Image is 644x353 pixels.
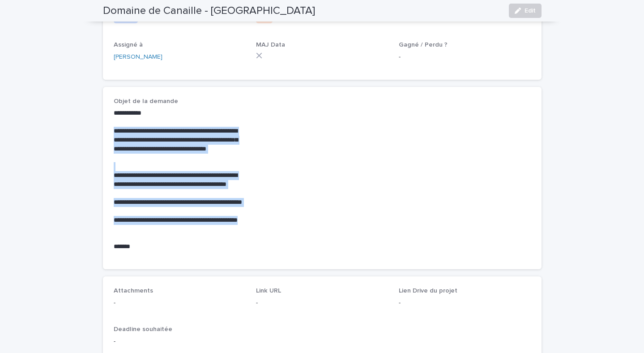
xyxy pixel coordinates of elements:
p: - [256,298,388,308]
span: Deadline souhaitée [114,326,172,332]
a: [PERSON_NAME] [114,52,162,62]
span: Objet de la demande [114,98,178,104]
span: MAJ Data [256,42,285,48]
span: Edit [525,8,536,14]
button: Edit [509,4,542,18]
span: Assigné à [114,42,143,48]
p: - [114,298,246,308]
h2: Domaine de Canaille - [GEOGRAPHIC_DATA] [103,4,315,17]
p: - [399,52,531,62]
span: Attachments [114,288,153,294]
span: Link URL [256,288,281,294]
p: - [114,337,531,346]
span: Gagné / Perdu ? [399,42,448,48]
span: Lien Drive du projet [399,288,457,294]
p: - [399,298,531,308]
